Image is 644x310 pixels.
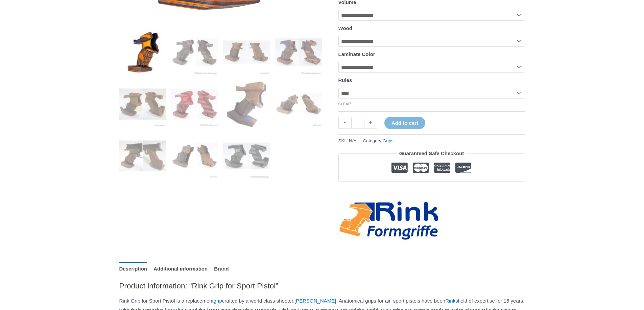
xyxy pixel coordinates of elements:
label: Wood [338,25,352,31]
img: Rink Grip for Sport Pistol [119,29,166,76]
button: Add to cart [384,117,425,129]
img: Rink Grip for Sport Pistol - Image 11 [223,133,270,179]
a: Brand [214,262,229,276]
img: Rink Grip for Sport Pistol - Image 4 [275,29,322,76]
img: Rink Grip for Sport Pistol - Image 5 [119,81,166,128]
img: Rink Grip for Sport Pistol - Image 7 [223,81,270,128]
img: Rink Grip for Sport Pistol - Image 3 [223,29,270,76]
input: Product quantity [351,117,364,129]
img: Rink Grip for Sport Pistol - Image 6 [171,81,218,128]
a: [PERSON_NAME] [294,298,336,304]
legend: Guaranteed Safe Checkout [397,149,467,158]
img: Rink Grip for Sport Pistol - Image 2 [171,29,218,76]
label: Rules [338,77,352,83]
a: Clear options [338,102,351,106]
img: Rink Grip for Sport Pistol - Image 9 [119,133,166,179]
iframe: Customer reviews powered by Trustpilot [338,187,525,195]
a: Rink-Formgriffe [338,200,440,242]
span: SKU: [338,137,357,145]
a: Additional information [153,262,208,276]
a: grip [214,298,222,304]
h2: Product information: “Rink Grip for Sport Pistol” [119,281,525,291]
a: - [338,117,351,129]
a: + [364,117,377,129]
span: N/A [349,138,357,143]
label: Laminate Color [338,51,375,57]
img: Rink Grip for Sport Pistol - Image 10 [171,133,218,179]
a: Grips [383,138,393,143]
img: Rink Sport Pistol Grip [275,81,322,128]
a: Description [119,262,147,276]
span: Category: [363,137,393,145]
a: Rinks [445,298,458,304]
